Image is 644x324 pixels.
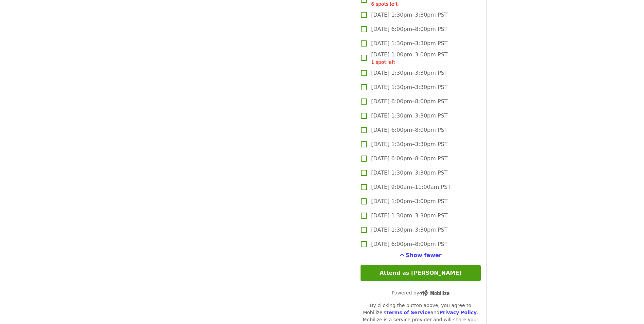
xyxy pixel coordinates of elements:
a: Terms of Service [386,310,430,315]
span: [DATE] 1:30pm–3:30pm PST [371,140,447,148]
span: [DATE] 1:30pm–3:30pm PST [371,39,447,48]
span: [DATE] 1:30pm–3:30pm PST [371,69,447,77]
span: [DATE] 6:00pm–8:00pm PST [371,155,447,163]
span: 6 spots left [371,1,398,7]
span: Powered by [392,290,449,295]
span: [DATE] 1:30pm–3:30pm PST [371,212,447,220]
button: See more timeslots [400,251,442,259]
button: Attend as [PERSON_NAME] [361,265,480,281]
span: [DATE] 9:00am–11:00am PST [371,183,451,191]
span: Show fewer [406,252,442,258]
span: [DATE] 6:00pm–8:00pm PST [371,240,447,248]
span: [DATE] 1:30pm–3:30pm PST [371,226,447,234]
span: 1 spot left [371,59,395,65]
span: [DATE] 1:00pm–3:00pm PST [371,197,447,205]
span: [DATE] 6:00pm–8:00pm PST [371,126,447,134]
span: [DATE] 1:30pm–3:30pm PST [371,169,447,177]
span: [DATE] 1:00pm–3:00pm PST [371,51,447,66]
a: Privacy Policy [439,310,477,315]
span: [DATE] 1:30pm–3:30pm PST [371,112,447,120]
span: [DATE] 1:30pm–3:30pm PST [371,11,447,19]
span: [DATE] 6:00pm–8:00pm PST [371,97,447,106]
span: [DATE] 1:30pm–3:30pm PST [371,83,447,91]
span: [DATE] 6:00pm–8:00pm PST [371,25,447,33]
img: Powered by Mobilize [419,290,449,296]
